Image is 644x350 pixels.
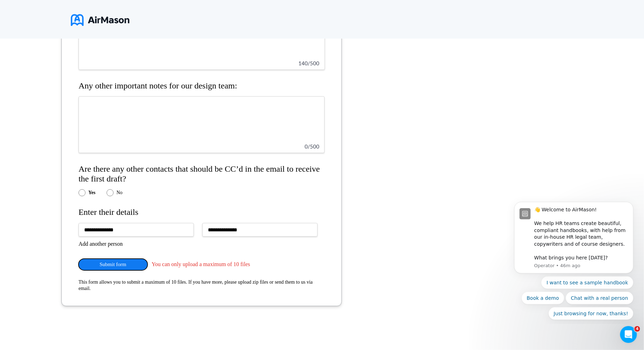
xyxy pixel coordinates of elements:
h4: Are there any other contacts that should be CC’d in the email to receive the first draft? [79,164,325,184]
span: 140 / 500 [298,60,319,66]
iframe: Intercom notifications message [504,197,644,324]
button: Add another person [79,241,123,247]
iframe: Intercom live chat [620,326,637,343]
span: This form allows you to submit a maximum of 10 files. If you have more, please upload zip files o... [79,279,313,291]
button: Submit form [79,259,148,270]
span: 4 [635,326,640,332]
label: No [116,190,122,196]
h4: Enter their details [79,207,325,217]
span: 0 / 500 [305,143,319,150]
img: logo [71,11,129,29]
label: Yes [88,190,95,196]
h4: Any other important notes for our design team: [79,81,325,91]
span: You can only upload a maximum of 10 files [152,261,325,268]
